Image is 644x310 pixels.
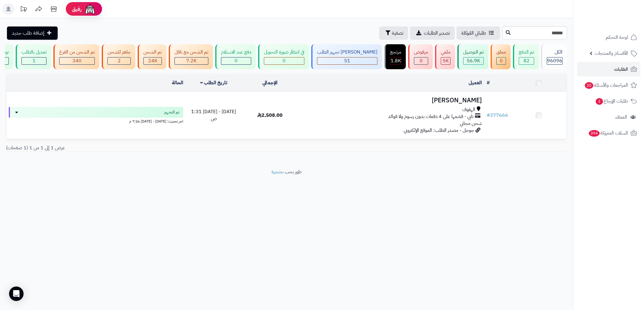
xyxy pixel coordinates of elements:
a: الكل96096 [540,44,568,69]
a: لوحة التحكم [577,30,640,45]
div: تم التوصيل [463,49,484,56]
a: العملاء [577,110,640,124]
a: الحالة [172,79,183,86]
span: طلباتي المُوكلة [461,29,486,37]
span: تصدير الطلبات [424,29,450,37]
div: الكل [547,49,562,56]
a: تم التوصيل 56.9K [456,44,489,69]
span: الأقسام والمنتجات [595,49,628,57]
div: مرتجع [390,49,401,56]
div: تم الشحن مع ناقل [175,49,208,56]
a: # [487,79,490,86]
div: اخر تحديث: [DATE] - [DATE] 7:26 م [9,118,183,124]
a: متجرة [271,168,282,175]
span: الطلبات [614,65,628,73]
a: المراجعات والأسئلة20 [577,78,640,92]
div: تم الشحن من الفرع [59,49,95,56]
div: Open Intercom Messenger [9,287,24,301]
a: مرتجع 1.8K [383,44,407,69]
span: 5K [443,57,449,64]
div: 4993 [441,57,450,64]
span: الهفوف [462,106,475,113]
div: في انتظار صورة التحويل [264,49,304,56]
div: 0 [264,57,304,64]
span: 96096 [547,57,562,64]
div: 0 [221,57,251,64]
img: logo-2.png [603,16,638,29]
span: 394 [589,130,600,137]
span: تابي - قسّمها على 4 دفعات بدون رسوم ولا فوائد [388,113,473,120]
a: تم الدفع 82 [512,44,540,69]
a: جاهز للشحن 2 [101,44,136,69]
a: دفع عند الاستلام 0 [214,44,257,69]
div: 1834 [390,57,401,64]
a: تحديثات المنصة [16,3,31,17]
a: العميل [469,79,482,86]
a: مرفوض 0 [407,44,434,69]
span: 56.9K [467,57,480,64]
div: 0 [414,57,428,64]
div: 2 [108,57,130,64]
span: 0 [420,57,423,64]
span: 20 [585,82,593,89]
span: تم التجهيز [164,109,180,115]
div: 0 [497,57,506,64]
span: إضافة طلب جديد [12,29,44,37]
span: 24K [148,57,157,64]
a: طلباتي المُوكلة [457,26,500,40]
span: 0 [500,57,503,64]
h3: [PERSON_NAME] [300,97,482,104]
div: 51 [317,57,377,64]
div: 82 [519,57,534,64]
span: 7.2K [186,57,197,64]
div: 24030 [144,57,162,64]
a: معلق 0 [489,44,512,69]
a: إضافة طلب جديد [7,26,58,40]
span: 2,508.00 [257,112,283,119]
a: تصدير الطلبات [410,26,455,40]
a: السلات المتروكة394 [577,126,640,140]
span: 82 [524,57,530,64]
div: دفع عند الاستلام [221,49,251,56]
img: ai-face.png [84,3,96,15]
span: 1 [33,57,36,64]
span: لوحة التحكم [606,33,628,42]
span: 2 [596,98,603,105]
span: 2 [118,57,121,64]
div: تم الشحن [143,49,162,56]
a: طلبات الإرجاع2 [577,94,640,108]
div: [PERSON_NAME] تجهيز الطلب [317,49,377,56]
span: 1.8K [391,57,401,64]
a: الطلبات [577,62,640,76]
span: جوجل - مصدر الطلب: الموقع الإلكتروني [404,127,474,134]
a: تم الشحن 24K [136,44,168,69]
span: العملاء [615,113,627,121]
span: 51 [344,57,350,64]
div: معلق [496,49,506,56]
span: 340 [72,57,82,64]
span: المراجعات والأسئلة [584,81,628,89]
div: 340 [59,57,95,64]
button: تصفية [379,26,408,40]
a: تاريخ الطلب [200,79,228,86]
div: مرفوض [414,49,428,56]
div: عرض 1 إلى 1 من 1 (1 صفحات) [2,144,287,151]
div: ملغي [441,49,450,56]
a: تم الشحن من الفرع 340 [52,44,101,69]
a: الإجمالي [262,79,277,86]
div: جاهز للشحن [107,49,131,56]
div: 56919 [463,57,483,64]
span: شحن مجاني [460,120,482,127]
a: تعديل بالطلب 1 [14,44,52,69]
span: طلبات الإرجاع [595,97,628,105]
a: تم الشحن مع ناقل 7.2K [168,44,214,69]
span: السلات المتروكة [588,129,628,137]
div: تعديل بالطلب [21,49,46,56]
a: #377666 [487,112,508,119]
span: 0 [283,57,286,64]
div: تم الدفع [519,49,534,56]
a: في انتظار صورة التحويل 0 [257,44,310,69]
span: [DATE] - [DATE] 1:31 ص [191,108,236,122]
a: [PERSON_NAME] تجهيز الطلب 51 [310,44,383,69]
span: # [487,112,490,119]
